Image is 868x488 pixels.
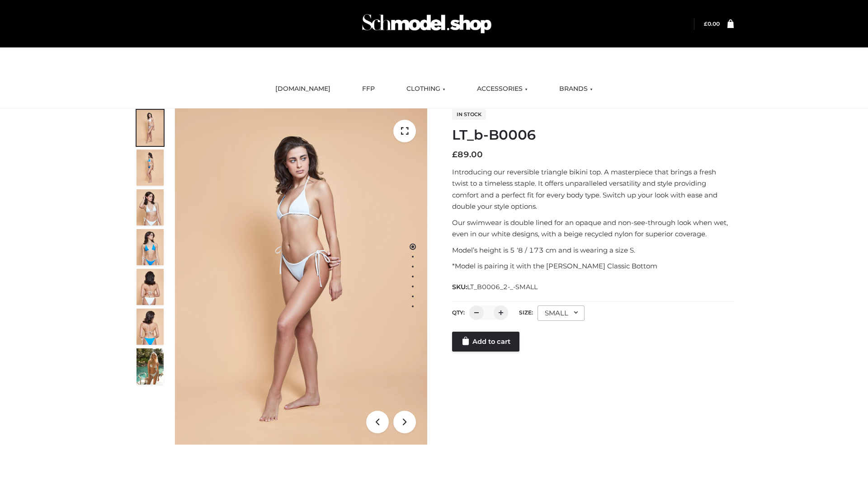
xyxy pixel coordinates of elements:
p: Model’s height is 5 ‘8 / 173 cm and is wearing a size S. [452,244,734,256]
img: ArielClassicBikiniTop_CloudNine_AzureSky_OW114ECO_4-scaled.jpg [137,229,164,265]
h1: LT_b-B0006 [452,127,734,143]
p: *Model is pairing it with the [PERSON_NAME] Classic Bottom [452,260,734,272]
bdi: 89.00 [452,150,483,160]
img: ArielClassicBikiniTop_CloudNine_AzureSky_OW114ECO_1-scaled.jpg [137,110,164,146]
span: £ [452,150,458,160]
img: ArielClassicBikiniTop_CloudNine_AzureSky_OW114ECO_8-scaled.jpg [137,309,164,345]
p: Introducing our reversible triangle bikini top. A masterpiece that brings a fresh twist to a time... [452,166,734,212]
img: ArielClassicBikiniTop_CloudNine_AzureSky_OW114ECO_2-scaled.jpg [137,150,164,186]
label: Size: [519,309,533,316]
img: ArielClassicBikiniTop_CloudNine_AzureSky_OW114ECO_7-scaled.jpg [137,269,164,305]
a: [DOMAIN_NAME] [269,79,337,99]
span: £ [704,20,708,27]
a: CLOTHING [400,79,452,99]
img: ArielClassicBikiniTop_CloudNine_AzureSky_OW114ECO_1 [175,108,427,445]
span: In stock [452,109,486,120]
a: Add to cart [452,332,519,352]
label: QTY: [452,309,465,316]
img: Schmodel Admin 964 [359,6,495,42]
p: Our swimwear is double lined for an opaque and non-see-through look when wet, even in our white d... [452,217,734,240]
img: Arieltop_CloudNine_AzureSky2.jpg [137,348,164,385]
span: SKU: [452,282,538,292]
bdi: 0.00 [704,20,720,27]
img: ArielClassicBikiniTop_CloudNine_AzureSky_OW114ECO_3-scaled.jpg [137,189,164,225]
a: ACCESSORIES [470,79,534,99]
div: SMALL [538,305,585,321]
a: BRANDS [552,79,599,99]
span: LT_B0006_2-_-SMALL [467,283,538,291]
a: £0.00 [704,20,720,27]
a: FFP [355,79,382,99]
